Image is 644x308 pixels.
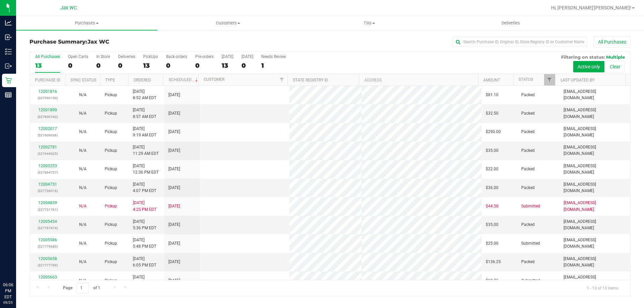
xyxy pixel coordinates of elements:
span: Pickup [105,185,117,191]
span: Filtering on status: [561,54,605,60]
div: Pre-orders [195,54,214,59]
p: 09/25 [3,300,13,305]
p: (327777769) [34,262,61,268]
span: Packed [521,166,535,172]
div: In Store [96,54,110,59]
span: [EMAIL_ADDRESS][DOMAIN_NAME] [563,144,626,157]
input: Search Purchase ID, Original ID, State Registry ID or Customer Name... [453,37,587,47]
span: [DATE] [168,185,180,191]
span: $136.25 [486,259,501,265]
span: Pickup [105,129,117,135]
a: Status [519,77,533,82]
span: [DATE] 8:52 AM EDT [133,88,156,101]
span: Submitted [521,203,540,209]
span: Pickup [105,147,117,154]
a: 12004751 [38,182,57,187]
span: [DATE] [168,240,180,247]
span: $44.50 [486,203,498,209]
span: [EMAIL_ADDRESS][DOMAIN_NAME] [563,181,626,194]
a: 12005658 [38,256,57,261]
span: Packed [521,92,535,98]
span: [DATE] 4:25 PM EDT [133,200,156,212]
span: Not Applicable [79,129,87,134]
a: Sync Status [70,78,96,82]
a: 12004839 [38,200,57,205]
th: Address [359,74,478,86]
a: Ordered [133,78,151,82]
p: (327736016) [34,188,61,194]
span: [DATE] 11:29 AM EDT [133,144,159,157]
button: N/A [79,259,87,265]
div: PickUps [143,54,158,59]
span: Not Applicable [79,148,87,153]
span: [DATE] [168,166,180,172]
span: Pickup [105,92,117,98]
span: [DATE] 6:00 PM EDT [133,274,156,287]
span: Customers [158,20,298,26]
a: 12005586 [38,238,57,242]
a: Customer [204,77,224,82]
span: [DATE] 5:48 PM EDT [133,237,156,250]
span: [EMAIL_ADDRESS][DOMAIN_NAME] [563,126,626,138]
span: [DATE] [168,147,180,154]
a: 12005663 [38,275,57,280]
span: $32.50 [486,110,498,117]
a: 12002017 [38,126,57,131]
span: Packed [521,110,535,117]
a: Tills [299,16,440,30]
div: 13 [222,62,233,69]
div: 0 [241,62,253,69]
span: Not Applicable [79,167,87,171]
span: Deliveries [492,20,529,26]
span: Not Applicable [79,278,87,283]
p: (327767474) [34,225,61,231]
div: [DATE] [241,54,253,59]
button: N/A [79,110,87,117]
span: [DATE] [168,203,180,209]
div: 0 [96,62,110,69]
inline-svg: Analytics [5,19,12,26]
span: Packed [521,185,535,191]
a: Type [105,78,115,82]
span: [DATE] [168,110,180,117]
span: Multiple [606,54,625,60]
span: Not Applicable [79,241,87,246]
a: Last Updated By [560,78,594,82]
div: [DATE] [222,54,233,59]
a: Purchase ID [35,78,60,82]
div: 0 [166,62,187,69]
p: (327731761) [34,206,61,213]
a: Amount [483,78,500,82]
span: $18.75 [486,278,498,284]
inline-svg: Outbound [5,63,12,69]
span: $22.00 [486,166,498,172]
div: Open Carts [68,54,88,59]
div: 1 [261,62,286,69]
span: Hi, [PERSON_NAME]'[PERSON_NAME]! [551,5,631,10]
span: [EMAIL_ADDRESS][DOMAIN_NAME] [563,219,626,231]
inline-svg: Retail [5,77,12,84]
span: $25.00 [486,240,498,247]
a: Deliveries [440,16,581,30]
span: Pickup [105,110,117,117]
div: 13 [35,62,60,69]
span: Jax WC [88,39,109,45]
button: Clear [605,61,625,72]
span: Packed [521,259,535,265]
inline-svg: Reports [5,91,12,98]
span: $290.00 [486,129,501,135]
span: [EMAIL_ADDRESS][DOMAIN_NAME] [563,237,626,250]
button: N/A [79,92,87,98]
p: (327644025) [34,150,61,157]
span: Pickup [105,203,117,209]
span: Submitted [521,240,540,247]
span: Not Applicable [79,93,87,97]
p: (327590153) [34,95,61,101]
div: 0 [68,62,88,69]
span: [EMAIL_ADDRESS][DOMAIN_NAME] [563,256,626,268]
span: Packed [521,222,535,228]
p: (327664727) [34,169,61,176]
span: Pickup [105,278,117,284]
span: Page of 1 [57,283,106,293]
div: 0 [118,62,135,69]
